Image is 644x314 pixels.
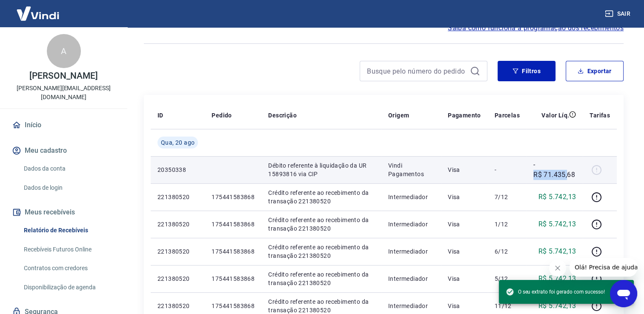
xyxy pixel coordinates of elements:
[268,111,297,120] p: Descrição
[10,141,117,160] button: Meu cadastro
[388,161,434,178] p: Vindi Pagamentos
[367,65,467,77] input: Busque pelo número do pedido
[448,193,481,201] p: Visa
[448,111,481,120] p: Pagamento
[495,166,520,174] p: -
[212,302,255,310] p: 175441583868
[495,220,520,228] p: 1/12
[448,23,624,33] a: Saiba como funciona a programação dos recebimentos
[495,302,520,310] p: 11/12
[533,160,576,180] p: -R$ 71.435,68
[212,247,255,256] p: 175441583868
[538,192,576,202] p: R$ 5.742,13
[5,6,72,13] span: Olá! Precisa de ajuda?
[157,302,198,310] p: 221380520
[20,279,117,296] a: Disponibilização de agenda
[157,166,198,174] p: 20350338
[268,161,375,178] p: Débito referente à liquidação da UR 15893816 via CIP
[538,246,576,257] p: R$ 5.742,13
[212,274,255,283] p: 175441583868
[10,116,117,134] a: Início
[268,270,375,287] p: Crédito referente ao recebimento da transação 221380520
[20,160,117,177] a: Dados da conta
[388,274,434,283] p: Intermediador
[268,243,375,260] p: Crédito referente ao recebimento da transação 221380520
[388,220,434,228] p: Intermediador
[157,247,198,256] p: 221380520
[549,260,566,277] iframe: Fechar mensagem
[506,288,605,296] span: O seu extrato foi gerado com sucesso!
[538,274,576,284] p: R$ 5.742,13
[448,302,481,310] p: Visa
[448,274,481,283] p: Visa
[495,247,520,256] p: 6/12
[388,193,434,201] p: Intermediador
[29,71,97,80] p: [PERSON_NAME]
[388,111,409,120] p: Origem
[541,111,569,120] p: Valor Líq.
[388,247,434,256] p: Intermediador
[498,61,555,81] button: Filtros
[388,302,434,310] p: Intermediador
[495,274,520,283] p: 5/12
[20,241,117,258] a: Recebíveis Futuros Online
[157,111,163,120] p: ID
[610,280,637,307] iframe: Botão para abrir a janela de mensagens
[495,111,520,120] p: Parcelas
[538,219,576,229] p: R$ 5.742,13
[10,0,66,26] img: Vindi
[10,203,117,222] button: Meus recebíveis
[448,166,481,174] p: Visa
[448,247,481,256] p: Visa
[268,216,375,233] p: Crédito referente ao recebimento da transação 221380520
[157,220,198,228] p: 221380520
[570,258,637,277] iframe: Mensagem da empresa
[20,260,117,277] a: Contratos com credores
[603,6,634,22] button: Sair
[161,138,195,147] span: Qua, 20 ago
[20,222,117,239] a: Relatório de Recebíveis
[268,188,375,206] p: Crédito referente ao recebimento da transação 221380520
[212,111,232,120] p: Pedido
[212,220,255,228] p: 175441583868
[566,61,624,81] button: Exportar
[157,274,198,283] p: 221380520
[448,220,481,228] p: Visa
[495,193,520,201] p: 7/12
[157,193,198,201] p: 221380520
[538,301,576,311] p: R$ 5.742,13
[47,34,81,68] div: A
[7,84,120,102] p: [PERSON_NAME][EMAIL_ADDRESS][DOMAIN_NAME]
[20,179,117,197] a: Dados de login
[590,111,610,120] p: Tarifas
[212,193,255,201] p: 175441583868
